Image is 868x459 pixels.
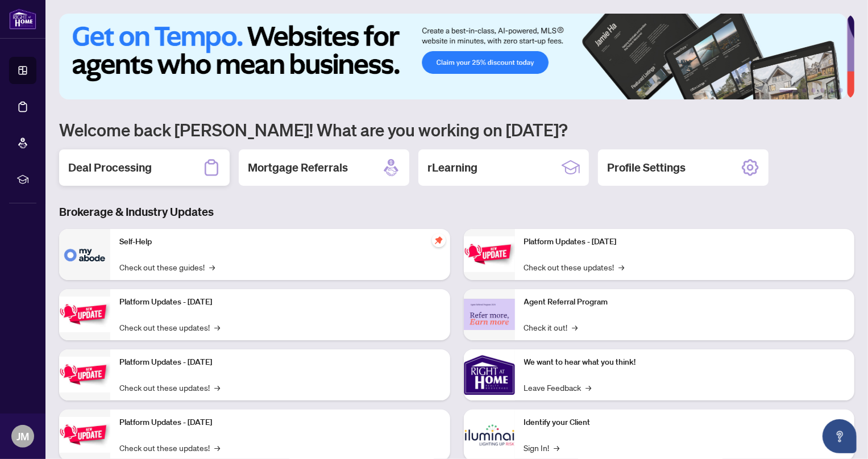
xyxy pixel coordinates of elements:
a: Check out these updates!→ [119,381,220,394]
a: Sign In!→ [524,441,560,454]
span: → [214,441,220,454]
span: pushpin [432,233,446,247]
img: Self-Help [59,229,110,280]
p: Self-Help [119,236,441,248]
img: Agent Referral Program [464,299,515,330]
button: Open asap [823,419,857,453]
button: 2 [802,88,807,93]
img: logo [9,9,36,30]
span: → [554,441,560,454]
p: Platform Updates - [DATE] [119,356,441,369]
h2: Profile Settings [607,160,686,176]
a: Check out these updates!→ [119,321,220,333]
h2: rLearning [427,160,477,176]
img: Platform Updates - July 8, 2025 [59,417,110,453]
img: Platform Updates - June 23, 2025 [464,236,515,272]
a: Check it out!→ [524,321,578,333]
h1: Welcome back [PERSON_NAME]! What are you working on [DATE]? [59,119,854,140]
button: 1 [779,88,798,93]
span: → [619,261,625,273]
button: 3 [811,88,816,93]
p: Platform Updates - [DATE] [119,296,441,308]
h3: Brokerage & Industry Updates [59,204,854,220]
h2: Deal Processing [68,160,152,176]
span: → [586,381,592,394]
p: Identify your Client [524,416,846,429]
span: → [209,261,215,273]
img: Platform Updates - July 21, 2025 [59,357,110,393]
a: Leave Feedback→ [524,381,592,394]
p: Agent Referral Program [524,296,846,308]
p: Platform Updates - [DATE] [524,236,846,248]
a: Check out these updates!→ [524,261,625,273]
img: Slide 0 [59,14,847,99]
span: → [214,321,220,333]
p: We want to hear what you think! [524,356,846,369]
h2: Mortgage Referrals [248,160,348,176]
button: 5 [829,88,834,93]
img: We want to hear what you think! [464,349,515,400]
a: Check out these guides!→ [119,261,215,273]
button: 4 [820,88,825,93]
span: → [572,321,578,333]
img: Platform Updates - September 16, 2025 [59,297,110,332]
a: Check out these updates!→ [119,441,220,454]
button: 6 [838,88,843,93]
p: Platform Updates - [DATE] [119,416,441,429]
span: JM [16,428,29,444]
span: → [214,381,220,394]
